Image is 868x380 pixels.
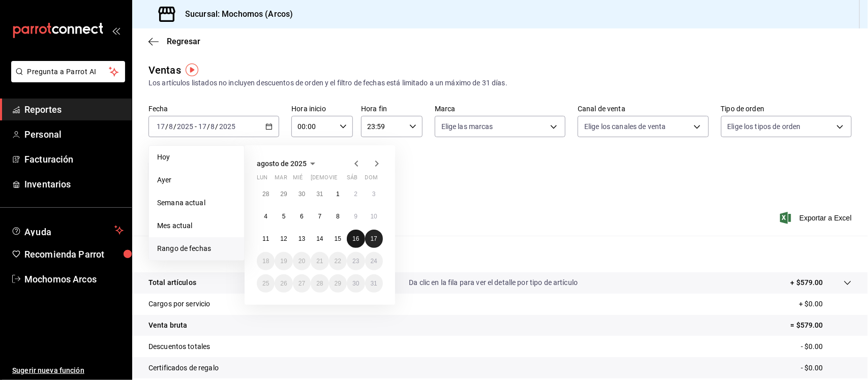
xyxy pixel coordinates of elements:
[316,258,323,265] abbr: 21 de agosto de 2025
[257,230,275,248] button: 11 de agosto de 2025
[157,220,236,231] span: Mes actual
[372,191,376,198] abbr: 3 de agosto de 2025
[157,152,236,163] span: Hoy
[257,157,319,170] button: agosto de 2025
[275,174,287,185] abbr: martes
[157,198,236,208] span: Semana actual
[791,277,823,288] p: + $579.00
[157,175,236,185] span: Ayer
[352,258,359,265] abbr: 23 de agosto de 2025
[195,122,197,131] span: -
[311,185,328,203] button: 31 de julio de 2025
[584,121,666,132] span: Elige los canales de venta
[365,230,383,248] button: 17 de agosto de 2025
[24,152,124,166] span: Facturación
[409,277,578,288] p: Da clic en la fila para ver el detalle por tipo de artículo
[801,363,852,373] p: - $0.00
[782,212,852,224] button: Exportar a Excel
[148,277,196,288] p: Total artículos
[148,78,852,88] div: Los artículos listados no incluyen descuentos de orden y el filtro de fechas está limitado a un m...
[298,258,305,265] abbr: 20 de agosto de 2025
[329,274,347,293] button: 29 de agosto de 2025
[148,341,210,352] p: Descuentos totales
[257,252,275,270] button: 18 de agosto de 2025
[264,213,267,220] abbr: 4 de agosto de 2025
[311,230,328,248] button: 14 de agosto de 2025
[316,280,323,287] abbr: 28 de agosto de 2025
[365,174,378,185] abbr: domingo
[157,243,236,254] span: Rango de fechas
[148,106,279,113] label: Fecha
[24,247,124,261] span: Recomienda Parrot
[176,122,194,131] input: ----
[112,26,120,35] button: open_drawer_menu
[148,37,200,46] button: Regresar
[365,185,383,203] button: 3 de agosto de 2025
[721,106,852,113] label: Tipo de orden
[293,174,303,185] abbr: miércoles
[24,128,124,141] span: Personal
[275,252,292,270] button: 19 de agosto de 2025
[12,365,124,376] span: Sugerir nueva función
[300,213,304,220] abbr: 6 de agosto de 2025
[167,37,200,46] span: Regresar
[7,74,125,84] a: Pregunta a Parrot AI
[347,185,365,203] button: 2 de agosto de 2025
[347,207,365,226] button: 9 de agosto de 2025
[335,280,341,287] abbr: 29 de agosto de 2025
[280,191,287,198] abbr: 29 de julio de 2025
[318,213,322,220] abbr: 7 de agosto de 2025
[329,207,347,226] button: 8 de agosto de 2025
[207,122,210,131] span: /
[298,235,305,242] abbr: 13 de agosto de 2025
[352,235,359,242] abbr: 16 de agosto de 2025
[262,191,269,198] abbr: 28 de julio de 2025
[361,106,423,113] label: Hora fin
[293,252,311,270] button: 20 de agosto de 2025
[168,122,173,131] input: --
[257,207,275,226] button: 4 de agosto de 2025
[165,122,168,131] span: /
[275,230,292,248] button: 12 de agosto de 2025
[316,191,323,198] abbr: 31 de julio de 2025
[335,235,341,242] abbr: 15 de agosto de 2025
[801,341,852,352] p: - $0.00
[257,160,307,168] span: agosto de 2025
[275,185,292,203] button: 29 de julio de 2025
[293,230,311,248] button: 13 de agosto de 2025
[371,258,377,265] abbr: 24 de agosto de 2025
[298,280,305,287] abbr: 27 de agosto de 2025
[186,64,198,76] button: Tooltip marker
[365,207,383,226] button: 10 de agosto de 2025
[11,61,125,82] button: Pregunta a Parrot AI
[329,230,347,248] button: 15 de agosto de 2025
[347,230,365,248] button: 16 de agosto de 2025
[216,122,219,131] span: /
[148,299,211,309] p: Cargos por servicio
[198,122,207,131] input: --
[311,274,328,293] button: 28 de agosto de 2025
[156,122,165,131] input: --
[728,121,801,132] span: Elige los tipos de orden
[336,213,340,220] abbr: 8 de agosto de 2025
[578,106,708,113] label: Canal de venta
[148,320,187,331] p: Venta bruta
[347,252,365,270] button: 23 de agosto de 2025
[347,174,357,185] abbr: sábado
[371,280,377,287] abbr: 31 de agosto de 2025
[365,274,383,293] button: 31 de agosto de 2025
[257,185,275,203] button: 28 de julio de 2025
[354,213,357,220] abbr: 9 de agosto de 2025
[371,235,377,242] abbr: 17 de agosto de 2025
[262,258,269,265] abbr: 18 de agosto de 2025
[298,191,305,198] abbr: 30 de julio de 2025
[365,252,383,270] button: 24 de agosto de 2025
[219,122,236,131] input: ----
[24,103,124,116] span: Reportes
[441,121,493,132] span: Elige las marcas
[293,207,311,226] button: 6 de agosto de 2025
[280,258,287,265] abbr: 19 de agosto de 2025
[329,252,347,270] button: 22 de agosto de 2025
[280,235,287,242] abbr: 12 de agosto de 2025
[148,62,181,78] div: Ventas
